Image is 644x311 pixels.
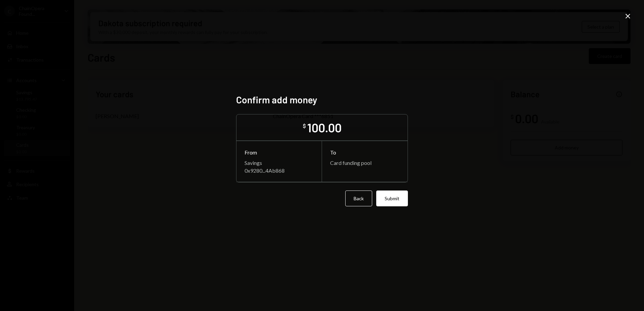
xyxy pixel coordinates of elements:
div: To [330,149,399,155]
div: Card funding pool [330,160,399,166]
div: 100.00 [307,120,342,135]
button: Back [345,191,372,206]
div: 0x9280...4Ab868 [245,167,314,174]
div: $ [303,123,306,129]
div: From [245,149,314,155]
h2: Confirm add money [236,93,408,106]
button: Submit [376,191,408,206]
div: Savings [245,160,314,166]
